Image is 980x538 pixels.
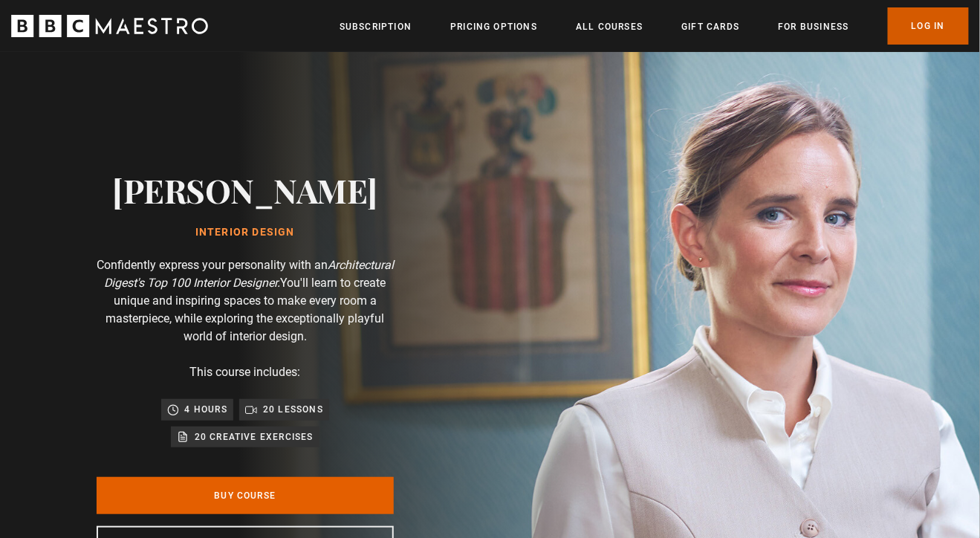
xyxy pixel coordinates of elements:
p: Confidently express your personality with an You'll learn to create unique and inspiring spaces t... [97,256,394,346]
h1: Interior Design [113,227,378,239]
p: 20 lessons [263,402,323,417]
svg: BBC Maestro [11,15,208,37]
i: Architectural Digest's Top 100 Interior Designer. [104,258,394,290]
p: 4 hours [185,402,227,417]
nav: Primary [340,7,969,45]
h2: [PERSON_NAME] [113,171,378,209]
a: Log In [888,7,969,45]
p: 20 creative exercises [195,430,314,444]
p: This course includes: [189,363,300,381]
a: Pricing Options [450,19,537,34]
a: Gift Cards [681,19,739,34]
a: For business [778,19,848,34]
a: Subscription [340,19,412,34]
a: All Courses [576,19,643,34]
